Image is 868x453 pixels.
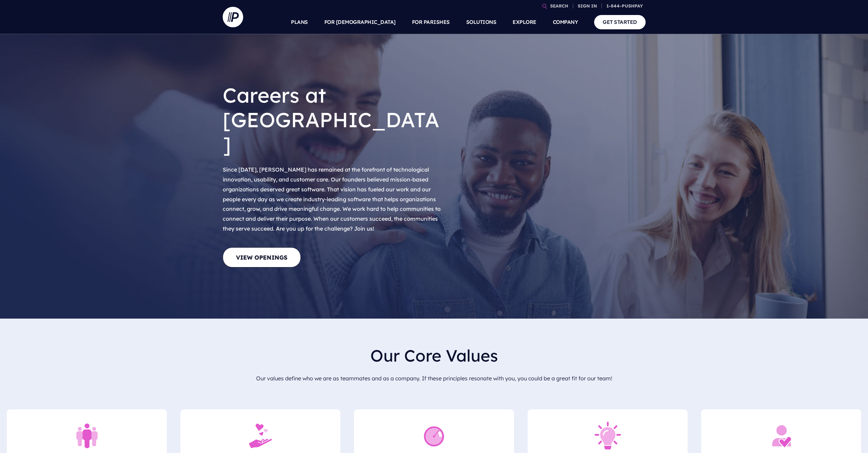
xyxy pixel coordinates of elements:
[291,10,308,34] a: PLANS
[228,371,640,386] p: Our values define who we are as teammates and as a company. If these principles resonate with you...
[223,166,441,232] span: Since [DATE], [PERSON_NAME] has remained at the forefront of technological innovation, usability,...
[513,10,536,34] a: EXPLORE
[553,10,578,34] a: COMPANY
[412,10,450,34] a: FOR PARISHES
[324,10,396,34] a: FOR [DEMOGRAPHIC_DATA]
[223,77,444,162] h1: Careers at [GEOGRAPHIC_DATA]
[223,247,301,267] a: View Openings
[466,10,497,34] a: SOLUTIONS
[594,15,646,29] a: GET STARTED
[228,340,640,371] h2: Our Core Values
